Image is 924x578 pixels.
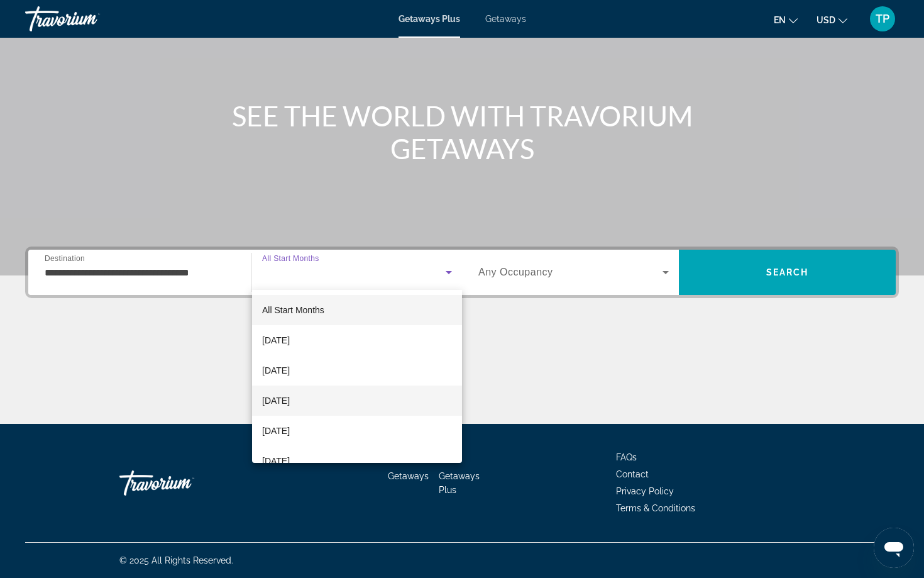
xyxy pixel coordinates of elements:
[262,363,290,378] span: [DATE]
[874,528,914,568] iframe: Button to launch messaging window
[262,333,290,348] span: [DATE]
[262,305,324,315] span: All Start Months
[262,453,290,469] span: [DATE]
[262,393,290,408] span: [DATE]
[262,423,290,438] span: [DATE]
